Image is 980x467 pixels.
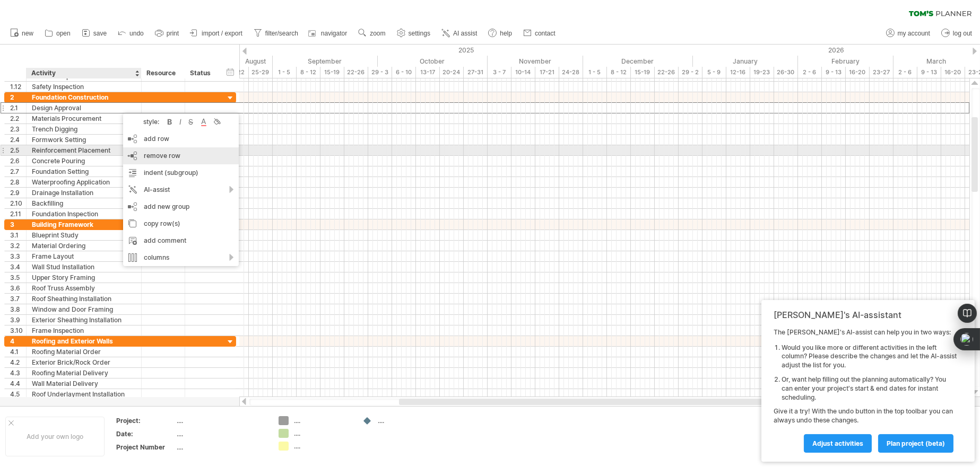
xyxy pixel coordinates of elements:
[370,30,385,37] span: zoom
[878,434,953,453] a: plan project (beta)
[307,27,350,40] a: navigator
[265,30,298,37] span: filter/search
[883,27,933,40] a: my account
[152,27,182,40] a: print
[10,188,26,198] div: 2.9
[10,325,26,336] div: 3.10
[116,416,175,425] div: Project:
[798,67,822,78] div: 2 - 6
[273,56,378,67] div: September 2025
[941,67,965,78] div: 16-20
[32,230,136,240] div: Blueprint Study
[679,67,703,78] div: 29 - 2
[10,198,26,208] div: 2.10
[146,68,179,78] div: Resource
[607,67,631,78] div: 8 - 12
[32,124,136,134] div: Trench Digging
[583,56,693,67] div: December 2025
[368,67,392,78] div: 29 - 3
[123,215,239,232] div: copy row(s)
[535,30,556,37] span: contact
[500,30,512,37] span: help
[655,67,679,78] div: 22-26
[32,325,136,336] div: Frame Inspection
[953,30,972,37] span: log out
[22,30,33,37] span: new
[10,241,26,251] div: 3.2
[10,166,26,177] div: 2.7
[144,152,180,160] span: remove row
[355,27,388,40] a: zoom
[32,336,136,346] div: Roofing and Exterior Walls
[488,56,583,67] div: November 2025
[898,30,930,37] span: my account
[782,375,957,402] li: Or, want help filling out the planning automatically? You can enter your project's start & end da...
[464,67,488,78] div: 27-31
[167,30,179,37] span: print
[10,294,26,304] div: 3.7
[187,27,246,40] a: import / export
[488,67,511,78] div: 3 - 7
[10,145,26,155] div: 2.5
[5,417,105,456] div: Add your own logo
[32,368,136,378] div: Roofing Material Delivery
[10,156,26,166] div: 2.6
[782,343,957,370] li: Would you like more or different activities in the left column? Please describe the changes and l...
[521,27,559,40] a: contact
[177,429,266,438] div: ....
[202,30,242,37] span: import / export
[294,429,352,438] div: ....
[177,416,266,425] div: ....
[887,439,945,447] span: plan project (beta)
[535,67,559,78] div: 17-21
[10,315,26,325] div: 3.9
[774,328,957,452] div: The [PERSON_NAME]'s AI-assist can help you in two ways: Give it a try! With the undo button in th...
[453,30,477,37] span: AI assist
[409,30,430,37] span: settings
[32,135,136,145] div: Formwork Setting
[344,67,368,78] div: 22-26
[56,30,71,37] span: open
[812,439,863,447] span: Adjust activities
[439,27,480,40] a: AI assist
[511,67,535,78] div: 10-14
[894,67,917,78] div: 2 - 6
[798,56,894,67] div: February 2026
[123,181,239,198] div: AI-assist
[10,368,26,378] div: 4.3
[32,378,136,389] div: Wall Material Delivery
[79,27,110,40] a: save
[10,209,26,219] div: 2.11
[123,198,239,215] div: add new group
[321,30,347,37] span: navigator
[32,262,136,272] div: Wall Stud Installation
[822,67,846,78] div: 9 - 13
[93,30,107,37] span: save
[10,135,26,145] div: 2.4
[294,442,352,451] div: ....
[703,67,726,78] div: 5 - 9
[7,27,37,40] a: new
[804,434,872,453] a: Adjust activities
[870,67,894,78] div: 23-27
[10,262,26,272] div: 3.4
[774,310,957,320] div: [PERSON_NAME]'s AI-assistant
[297,67,320,78] div: 8 - 12
[440,67,464,78] div: 20-24
[32,103,136,113] div: Design Approval
[32,166,136,177] div: Foundation Setting
[416,67,440,78] div: 13-17
[32,145,136,155] div: Reinforcement Placement
[559,67,583,78] div: 24-28
[10,82,26,92] div: 1.12
[32,209,136,219] div: Foundation Inspection
[294,416,352,425] div: ....
[129,30,144,37] span: undo
[485,27,515,40] a: help
[378,416,436,425] div: ....
[251,27,301,40] a: filter/search
[10,304,26,314] div: 3.8
[10,103,26,113] div: 2.1
[10,378,26,389] div: 4.4
[846,67,870,78] div: 16-20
